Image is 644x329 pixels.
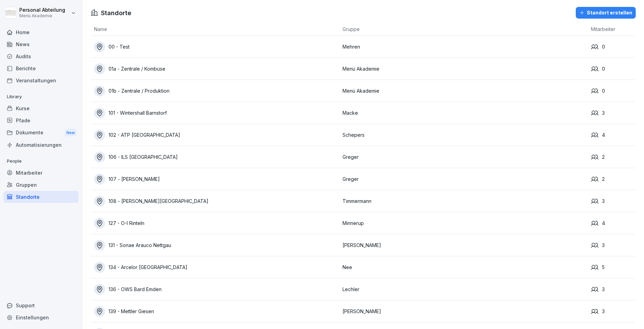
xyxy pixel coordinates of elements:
[3,156,79,167] p: People
[94,284,339,295] a: 136 - OWS Bard Emden
[339,36,587,58] td: Mehren
[101,8,131,18] h1: Standorte
[94,306,339,317] a: 139 - Mettler Giesen
[591,131,636,139] div: 4
[94,107,339,119] a: 101 - Wintershall Barnstorf
[3,139,79,151] a: Automatisierungen
[591,87,636,95] div: 0
[339,80,587,102] td: Menü Akademie
[94,174,339,185] a: 107 - [PERSON_NAME]
[339,190,587,212] td: Timmermann
[94,262,339,273] a: 134 - Arcelor [GEOGRAPHIC_DATA]
[591,308,636,315] div: 3
[3,126,79,139] div: Dokumente
[339,102,587,124] td: Macke
[339,168,587,190] td: Greger
[339,124,587,146] td: Schepers
[339,278,587,300] td: Lechler
[591,286,636,293] div: 3
[94,196,339,207] a: 108 - [PERSON_NAME][GEOGRAPHIC_DATA]
[3,26,79,38] a: Home
[591,175,636,183] div: 2
[3,38,79,50] a: News
[591,109,636,117] div: 3
[65,129,76,137] div: New
[3,179,79,191] a: Gruppen
[19,7,65,13] p: Personal Abteilung
[94,85,339,96] a: 01b - Zentrale / Produktion
[591,241,636,249] div: 3
[3,311,79,323] a: Einstellungen
[591,197,636,205] div: 3
[339,300,587,322] td: [PERSON_NAME]
[94,130,339,141] a: 102 - ATP [GEOGRAPHIC_DATA]
[339,146,587,168] td: Greger
[591,264,636,271] div: 5
[94,152,339,163] a: 106 - ILS [GEOGRAPHIC_DATA]
[587,23,636,36] th: Mitarbeiter
[339,23,587,36] th: Gruppe
[591,153,636,161] div: 2
[19,13,65,18] p: Menü Akademie
[3,102,79,114] a: Kurse
[3,62,79,74] a: Berichte
[3,167,79,179] a: Mitarbeiter
[3,114,79,126] a: Pfade
[3,91,79,102] p: Library
[3,50,79,62] a: Audits
[3,191,79,203] a: Standorte
[591,65,636,73] div: 0
[94,240,339,251] a: 131 - Sonae Arauco Nettgau
[339,256,587,278] td: Nee
[339,58,587,80] td: Menü Akademie
[94,41,339,52] a: 00 - Test
[339,234,587,256] td: [PERSON_NAME]
[591,43,636,51] div: 0
[94,63,339,74] a: 01a - Zentrale / Kombüse
[3,126,79,139] a: DokumenteNew
[339,212,587,234] td: Minnerup
[91,23,339,36] th: Name
[579,9,632,17] div: Standort erstellen
[576,7,636,19] button: Standort erstellen
[3,299,79,311] div: Support
[94,218,339,229] a: 127 - O-I Rinteln
[591,219,636,227] div: 4
[3,74,79,86] a: Veranstaltungen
